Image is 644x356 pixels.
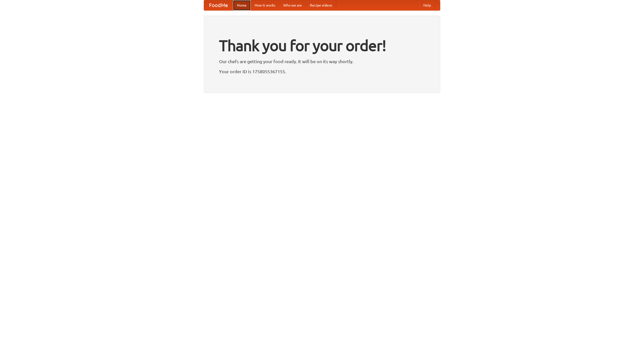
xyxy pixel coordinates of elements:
[279,0,306,10] a: Who we are
[306,0,336,10] a: Recipe videos
[251,0,279,10] a: How it works
[233,0,251,10] a: Home
[219,33,425,58] h1: Thank you for your order!
[204,0,233,10] a: FoodMe
[419,0,435,10] a: Help
[219,58,425,65] p: Our chefs are getting your food ready. It will be on its way shortly.
[219,68,425,75] p: Your order ID is 1758055367155.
